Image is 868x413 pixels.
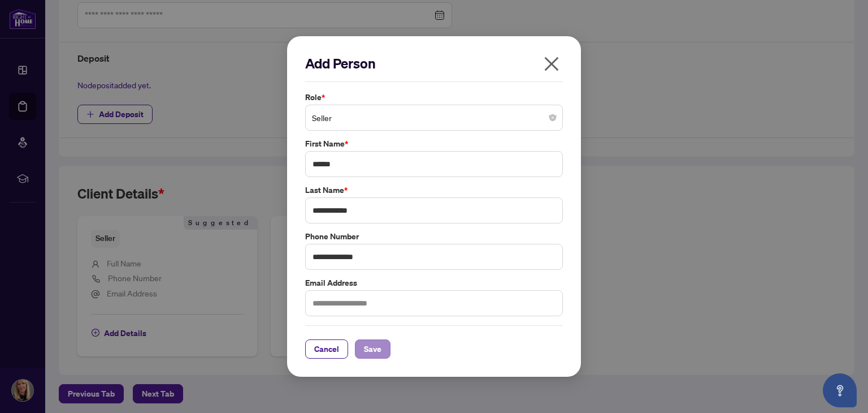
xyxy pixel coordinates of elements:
[314,340,339,358] span: Cancel
[542,55,561,73] span: close
[305,54,563,72] h2: Add Person
[305,137,563,150] label: First Name
[312,107,556,128] span: Seller
[549,114,556,121] span: close-circle
[364,340,381,358] span: Save
[305,230,563,243] label: Phone Number
[305,91,563,104] label: Role
[305,339,348,359] button: Cancel
[355,339,390,359] button: Save
[823,373,857,407] button: Open asap
[305,184,563,196] label: Last Name
[305,277,563,289] label: Email Address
